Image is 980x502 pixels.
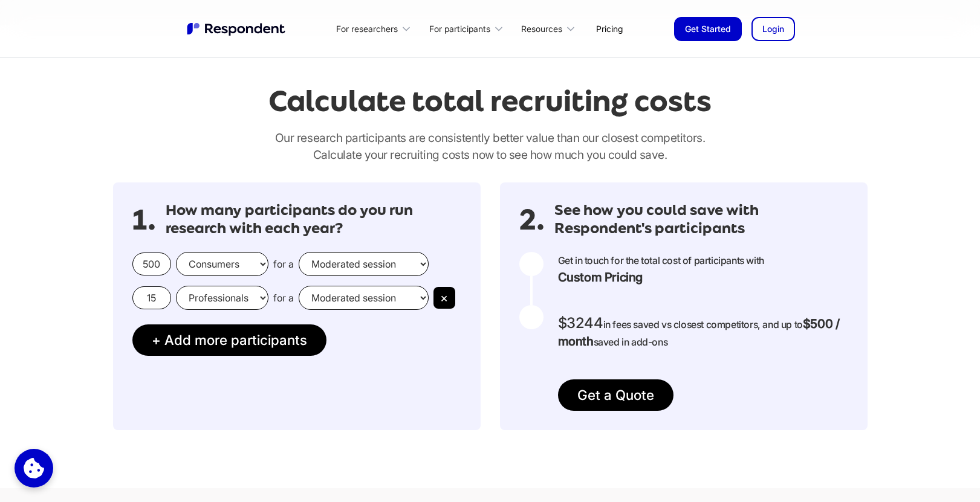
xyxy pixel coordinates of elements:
a: Get a Quote [558,379,673,411]
div: For participants [422,14,514,43]
a: home [186,21,288,37]
span: 2. [519,214,545,226]
span: for a [273,258,294,270]
span: Get in touch for the total cost of participants with [558,254,764,286]
div: For participants [429,23,490,35]
a: Pricing [586,14,632,43]
span: + [152,332,161,348]
div: For researchers [336,23,398,35]
span: Add more participants [164,332,307,348]
span: for a [273,292,294,304]
span: Calculate your recruiting costs now to see how much you could save. [313,147,667,162]
button: + Add more participants [132,324,326,356]
p: Our research participants are consistently better value than our closest competitors. [113,129,868,163]
h2: Calculate total recruiting costs [268,85,712,118]
button: × [433,287,455,309]
p: in fees saved vs closest competitors, and up to saved in add-ons [558,315,848,350]
div: Resources [514,14,586,43]
div: For researchers [329,14,422,43]
span: $3244 [558,314,603,332]
span: 1. [132,214,156,226]
img: Untitled UI logotext [186,21,288,37]
a: Get Started [674,17,742,41]
a: Login [751,17,795,41]
strong: Custom Pricing [558,269,764,286]
h3: See how you could save with Respondent's participants [554,202,848,237]
h3: How many participants do you run research with each year? [166,202,461,237]
div: Resources [521,23,562,35]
